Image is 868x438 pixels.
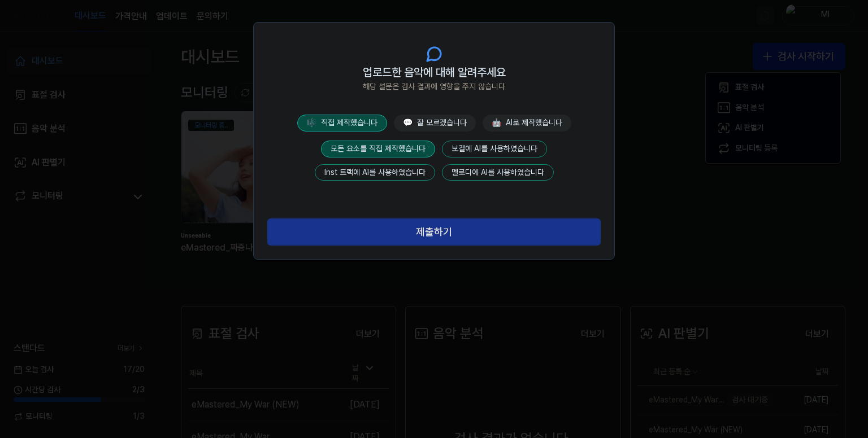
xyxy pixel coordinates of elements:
span: 🎼 [307,118,316,127]
button: Inst 트랙에 AI를 사용하였습니다 [315,164,435,181]
span: 🤖 [492,118,501,127]
button: 🎼직접 제작했습니다 [297,115,387,132]
button: 💬잘 모르겠습니다 [394,115,476,132]
button: 모든 요소를 직접 제작했습니다 [321,141,435,157]
button: 제출하기 [267,218,601,246]
button: 🤖AI로 제작했습니다 [483,115,571,132]
span: 💬 [403,118,413,127]
span: 해당 설문은 검사 결과에 영향을 주지 않습니다 [363,81,505,93]
button: 멜로디에 AI를 사용하였습니다 [442,164,554,181]
button: 보컬에 AI를 사용하였습니다 [442,141,547,157]
span: 업로드한 음악에 대해 알려주세요 [363,63,506,81]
